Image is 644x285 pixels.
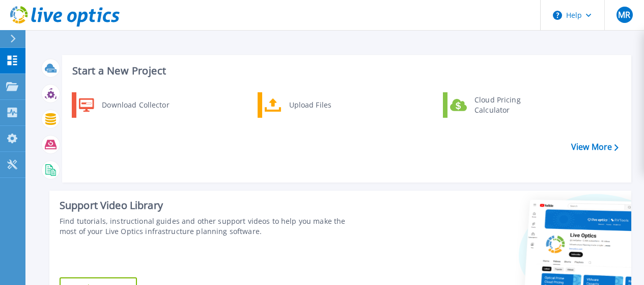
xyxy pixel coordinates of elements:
div: Cloud Pricing Calculator [469,95,545,115]
div: Download Collector [97,95,174,115]
div: Find tutorials, instructional guides and other support videos to help you make the most of your L... [60,216,362,237]
div: Support Video Library [60,199,362,212]
div: Upload Files [284,95,359,115]
span: MR [618,11,630,19]
a: Cloud Pricing Calculator [443,92,547,118]
a: Upload Files [258,92,362,118]
a: View More [571,142,619,152]
h3: Start a New Project [72,65,618,76]
a: Download Collector [72,92,176,118]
